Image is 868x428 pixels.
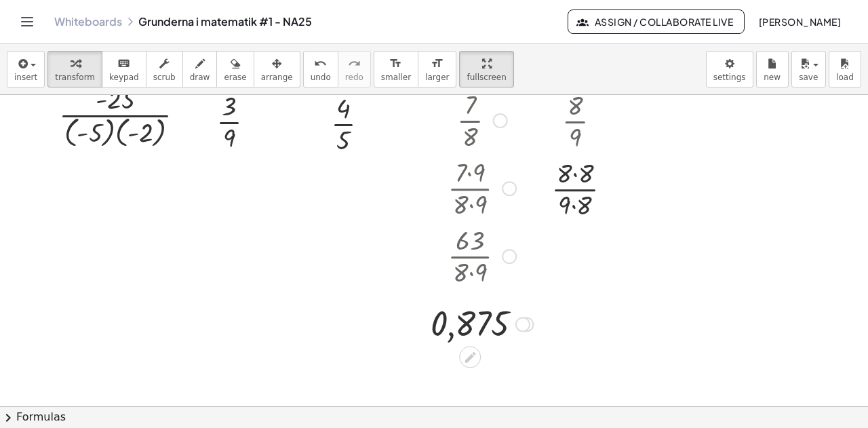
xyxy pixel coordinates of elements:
span: arrange [261,73,293,82]
span: undo [311,73,331,82]
i: format_size [431,56,443,72]
button: transform [47,51,102,87]
span: [PERSON_NAME] [758,16,841,28]
button: arrange [254,51,300,87]
i: undo [314,56,327,72]
button: fullscreen [459,51,513,87]
button: draw [182,51,218,87]
i: format_size [389,56,402,72]
span: redo [345,73,363,82]
button: load [829,51,861,87]
span: Assign / Collaborate Live [579,16,733,28]
span: transform [55,73,95,82]
i: redo [348,56,361,72]
button: [PERSON_NAME] [747,9,852,34]
button: erase [216,51,254,87]
button: redoredo [338,51,371,87]
span: smaller [381,73,411,82]
button: settings [706,51,753,87]
button: insert [7,51,45,87]
button: Toggle navigation [16,11,38,33]
button: save [791,51,826,87]
button: new [756,51,789,87]
button: format_sizelarger [418,51,456,87]
span: new [764,73,781,82]
span: settings [713,73,746,82]
i: keyboard [117,56,130,72]
div: Edit math [459,347,481,368]
span: scrub [153,73,176,82]
span: erase [224,73,246,82]
button: Assign / Collaborate Live [568,9,745,34]
button: scrub [146,51,183,87]
span: insert [14,73,37,82]
span: load [836,73,854,82]
button: keyboardkeypad [102,51,146,87]
a: Whiteboards [54,15,122,28]
span: draw [190,73,210,82]
button: format_sizesmaller [374,51,418,87]
span: save [799,73,818,82]
span: fullscreen [467,73,506,82]
button: undoundo [303,51,338,87]
span: larger [425,73,449,82]
span: keypad [109,73,139,82]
